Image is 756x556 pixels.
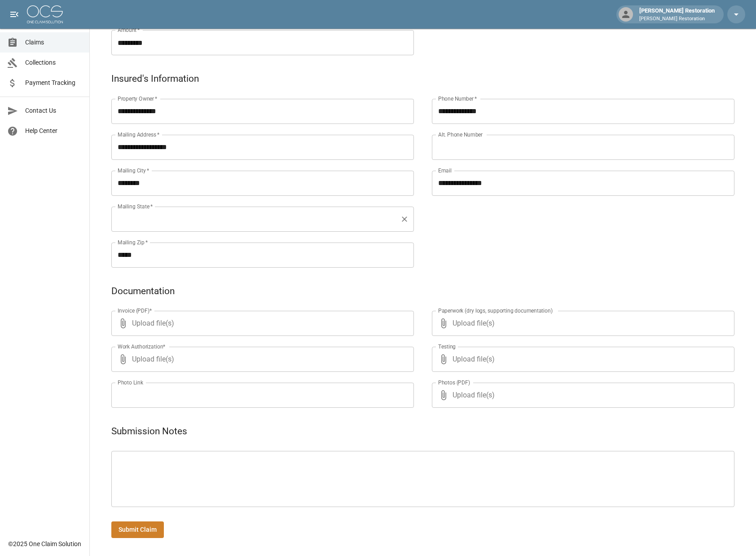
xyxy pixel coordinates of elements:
span: Payment Tracking [25,78,82,88]
label: Paperwork (dry logs, supporting documentation) [438,307,553,314]
button: open drawer [5,5,23,23]
img: ocs-logo-white-transparent.png [27,5,63,23]
button: Clear [398,213,411,225]
label: Photo Link [118,379,143,386]
span: Upload file(s) [132,347,390,372]
div: [PERSON_NAME] Restoration [636,6,718,22]
span: Claims [25,38,82,47]
span: Upload file(s) [453,347,710,372]
span: Collections [25,58,82,67]
label: Mailing City [118,167,149,174]
span: Upload file(s) [453,383,710,408]
label: Property Owner [118,95,158,102]
label: Testing [438,343,456,350]
label: Mailing State [118,203,153,210]
label: Phone Number [438,95,477,102]
label: Email [438,167,452,174]
span: Upload file(s) [453,311,710,336]
label: Amount [118,26,140,34]
label: Mailing Address [118,131,159,138]
label: Invoice (PDF)* [118,307,152,314]
label: Alt. Phone Number [438,131,483,138]
div: © 2025 One Claim Solution [8,539,81,548]
span: Contact Us [25,106,82,115]
button: Submit Claim [111,521,164,538]
span: Upload file(s) [132,311,390,336]
p: [PERSON_NAME] Restoration [639,15,715,23]
label: Work Authorization* [118,343,166,350]
label: Mailing Zip [118,238,148,246]
label: Photos (PDF) [438,379,470,386]
span: Help Center [25,126,82,136]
